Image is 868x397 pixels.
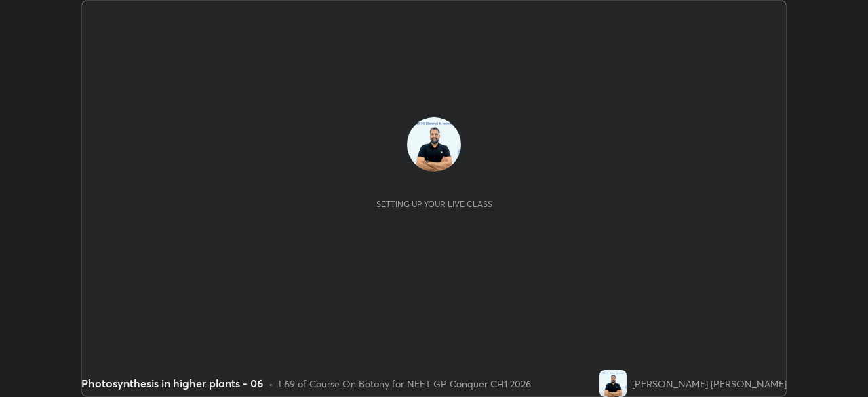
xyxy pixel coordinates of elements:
[376,199,492,209] div: Setting up your live class
[81,375,263,392] div: Photosynthesis in higher plants - 06
[279,377,531,391] div: L69 of Course On Botany for NEET GP Conquer CH1 2026
[632,377,787,391] div: [PERSON_NAME] [PERSON_NAME]
[269,377,273,391] div: •
[407,117,461,172] img: 11c413ee5bf54932a542f26ff398001b.jpg
[599,370,627,397] img: 11c413ee5bf54932a542f26ff398001b.jpg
